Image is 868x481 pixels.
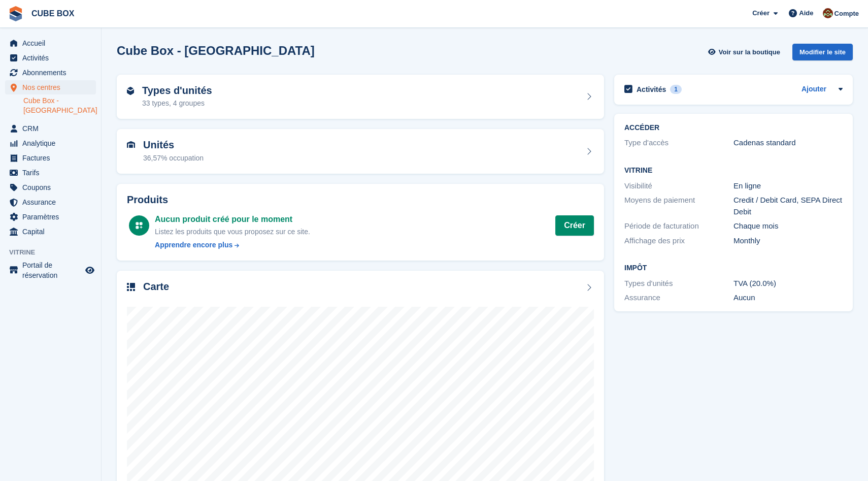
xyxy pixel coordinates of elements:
span: Analytique [22,136,83,150]
a: menu [5,180,96,195]
div: TVA (20.0%) [733,278,843,290]
span: Assurance [22,195,83,209]
span: Compte [834,9,859,19]
a: menu [5,210,96,224]
a: Ajouter [802,84,826,95]
div: 36,57% occupation [143,153,204,164]
div: Cadenas standard [733,137,843,149]
a: Apprendre encore plus [155,240,310,250]
img: custom-product-icn-white-7c27a13f52cf5f2f504a55ee73a895a1f82ff5669d69490e13668eaf7ade3bb5.svg [135,221,143,230]
a: Modifier le site [792,44,853,65]
div: 1 [670,85,682,94]
h2: Activités [637,85,666,94]
a: menu [5,260,96,280]
span: Factures [22,151,83,165]
div: Credit / Debit Card, SEPA Direct Debit [733,195,843,217]
a: menu [5,66,96,80]
span: Paramètres [22,210,83,224]
div: Aucun produit créé pour le moment [155,213,310,226]
img: unit-type-icn-2b2737a686de81e16bb02015468b77c625bbabd49415b5ef34ead5e3b44a266d.svg [127,87,134,95]
div: Modifier le site [792,44,853,60]
span: Tarifs [22,166,83,180]
a: menu [5,166,96,180]
div: Moyens de paiement [624,195,733,217]
h2: Carte [143,281,169,293]
div: Apprendre encore plus [155,240,232,250]
h2: Impôt [624,264,843,272]
div: Aucun [733,292,843,304]
div: Visibilité [624,180,733,192]
a: Boutique d'aperçu [84,264,96,276]
a: menu [5,195,96,209]
div: Assurance [624,292,733,304]
span: Vitrine [9,247,101,258]
span: Accueil [22,36,83,50]
div: 33 types, 4 groupes [142,98,212,109]
span: Abonnements [22,66,83,80]
img: stora-icon-8386f47178a22dfd0bd8f6a31ec36ba5ce8667c1dd55bd0f319d3a0aa187defe.svg [8,6,23,21]
a: Unités 36,57% occupation [117,129,604,174]
a: menu [5,51,96,65]
a: menu [5,80,96,94]
span: Voir sur la boutique [719,47,780,57]
a: menu [5,225,96,239]
img: alex soubira [823,8,833,18]
h2: Vitrine [624,167,843,175]
span: Aide [799,8,813,18]
div: Type d'accès [624,137,733,149]
div: Types d'unités [624,278,733,290]
a: menu [5,136,96,150]
a: menu [5,36,96,50]
div: Chaque mois [733,220,843,232]
span: Portail de réservation [22,260,83,280]
a: Créer [555,215,594,236]
h2: Produits [127,194,594,206]
h2: Unités [143,139,204,151]
span: Activités [22,51,83,65]
a: menu [5,121,96,136]
a: Voir sur la boutique [707,44,784,60]
span: CRM [22,121,83,136]
div: Période de facturation [624,220,733,232]
a: CUBE BOX [27,5,78,22]
a: Cube Box - [GEOGRAPHIC_DATA] [23,96,96,115]
a: Types d'unités 33 types, 4 groupes [117,75,604,119]
span: Capital [22,225,83,239]
a: menu [5,151,96,165]
h2: Cube Box - [GEOGRAPHIC_DATA] [117,44,315,57]
h2: Types d'unités [142,85,212,97]
span: Nos centres [22,80,83,94]
span: Coupons [22,180,83,195]
h2: ACCÉDER [624,124,843,132]
span: Listez les produits que vous proposez sur ce site. [155,228,310,236]
img: map-icn-33ee37083ee616e46c38cad1a60f524a97daa1e2b2c8c0bc3eb3415660979fc1.svg [127,283,135,291]
div: En ligne [733,180,843,192]
span: Créer [752,8,770,18]
div: Monthly [733,235,843,247]
div: Affichage des prix [624,235,733,247]
img: unit-icn-7be61d7bf1b0ce9d3e12c5938cc71ed9869f7b940bace4675aadf7bd6d80202e.svg [127,141,135,148]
